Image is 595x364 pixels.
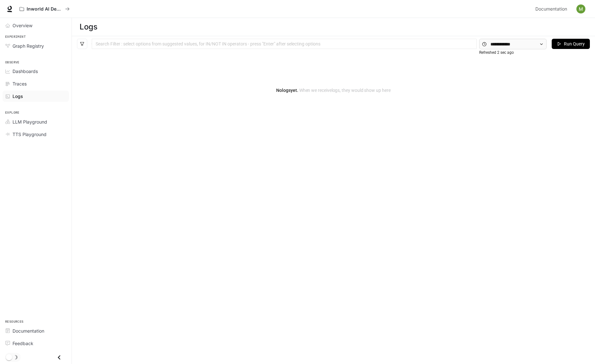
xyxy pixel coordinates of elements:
[80,20,97,33] h1: Logs
[3,91,69,102] a: Logs
[576,4,585,13] img: User avatar
[13,131,47,138] span: TTS Playground
[533,3,572,15] a: Documentation
[3,338,69,349] a: Feedback
[13,93,23,100] span: Logs
[13,80,27,87] span: Traces
[13,68,38,75] span: Dashboards
[13,118,47,125] span: LLM Playground
[13,43,44,49] span: Graph Registry
[3,40,69,52] a: Graph Registry
[574,3,587,15] button: User avatar
[3,116,69,127] a: LLM Playground
[276,87,390,94] article: No logs yet.
[17,3,72,15] button: All workspaces
[13,328,44,334] span: Documentation
[3,78,69,89] a: Traces
[3,325,69,336] a: Documentation
[552,39,590,49] button: Run Query
[52,351,66,364] button: Close drawer
[3,20,69,31] a: Overview
[535,5,567,13] span: Documentation
[298,88,391,93] span: When we receive logs , they would show up here
[13,340,33,347] span: Feedback
[13,22,32,29] span: Overview
[80,42,84,46] span: filter
[27,6,63,12] p: Inworld AI Demos
[479,50,514,56] article: Refreshed 2 sec ago
[3,66,69,77] a: Dashboards
[3,129,69,140] a: TTS Playground
[77,39,87,49] button: filter
[564,40,585,47] span: Run Query
[6,353,12,360] span: Dark mode toggle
